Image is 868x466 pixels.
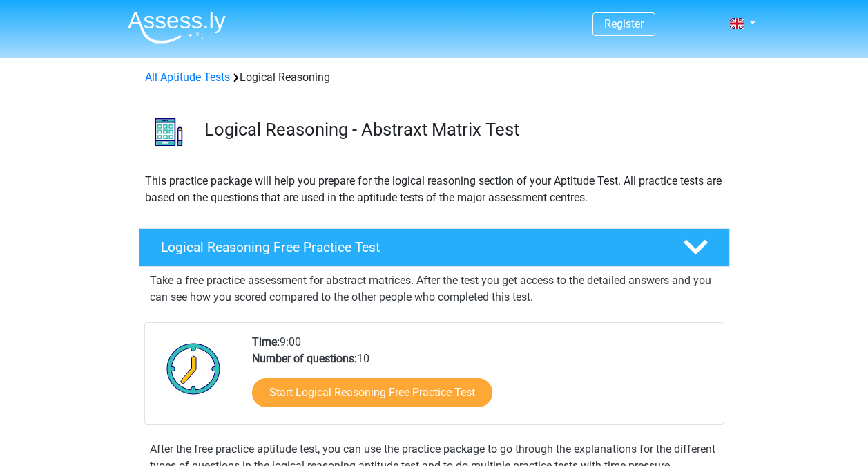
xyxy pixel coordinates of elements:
[139,102,198,161] img: logical reasoning
[204,119,719,140] h3: Logical Reasoning - Abstraxt Matrix Test
[161,239,661,255] h4: Logical Reasoning Free Practice Test
[159,334,229,403] img: Clock
[252,378,492,407] a: Start Logical Reasoning Free Practice Test
[604,17,644,30] a: Register
[145,173,724,206] p: This practice package will help you prepare for the logical reasoning section of your Aptitude Te...
[252,335,280,348] b: Time:
[145,71,230,84] a: All Aptitude Tests
[252,352,357,365] b: Number of questions:
[139,69,729,86] div: Logical Reasoning
[133,228,735,267] a: Logical Reasoning Free Practice Test
[150,272,719,306] p: Take a free practice assessment for abstract matrices. After the test you get access to the detai...
[242,334,723,424] div: 9:00 10
[128,11,226,44] img: Assessly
